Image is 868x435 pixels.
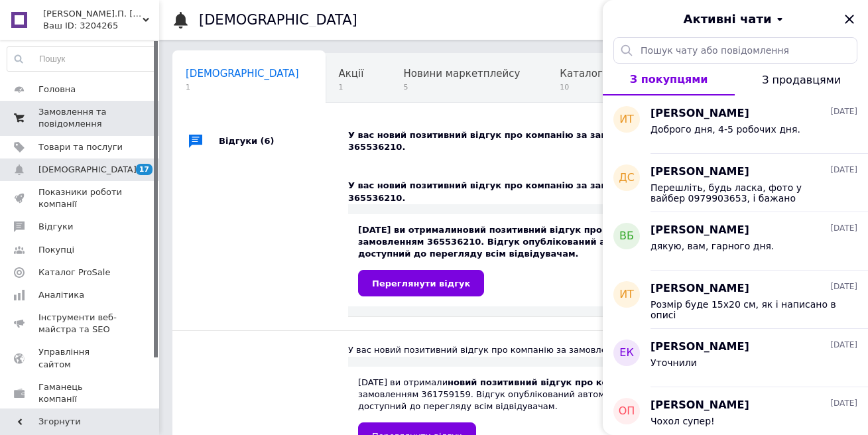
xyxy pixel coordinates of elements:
[651,164,749,180] span: [PERSON_NAME]
[38,141,123,153] span: Товари та послуги
[38,84,76,95] span: Головна
[619,112,634,127] span: ИТ
[348,344,689,356] div: У вас новий позитивний відгук про компанію за замовленням 361759159.
[261,136,275,146] span: (6)
[348,180,689,204] div: У вас новий позитивний відгук про компанію за замовленням 365536210.
[830,106,857,117] span: [DATE]
[348,129,709,153] div: У вас новий позитивний відгук про компанію за замовленням 365536210.
[683,11,771,28] span: Активні чати
[830,398,857,409] span: [DATE]
[219,116,348,166] div: Відгуки
[603,329,868,387] button: ЕК[PERSON_NAME][DATE]Уточнили
[651,106,749,121] span: [PERSON_NAME]
[651,416,715,426] span: Чохол супер!
[640,11,831,28] button: Активні чати
[560,82,643,92] span: 10
[403,82,520,92] span: 5
[372,279,470,288] span: Переглянути відгук
[603,64,735,95] button: З покупцями
[619,287,634,302] span: ИТ
[603,212,868,271] button: ВБ[PERSON_NAME][DATE]дякую, вам, гарного дня.
[651,340,749,355] span: [PERSON_NAME]
[762,74,841,86] span: З продавцями
[38,186,123,210] span: Показники роботи компанії
[651,182,839,204] span: Перешліть, будь ласка, фото у вайбер 0979903653, і бажано файлом, так краще зберігається якість.
[619,404,635,419] span: ОП
[619,345,633,361] span: ЕК
[339,68,364,80] span: Акції
[186,68,299,80] span: [DEMOGRAPHIC_DATA]
[630,73,708,86] span: З покупцями
[651,357,697,368] span: Уточнили
[830,281,857,292] span: [DATE]
[651,398,749,413] span: [PERSON_NAME]
[403,68,520,80] span: Новини маркетплейсу
[38,244,74,256] span: Покупці
[199,12,357,28] h1: [DEMOGRAPHIC_DATA]
[358,224,679,297] div: [DATE] ви отримали за замовленням 365536210. Відгук опублікований автоматично та доступний до пер...
[7,47,156,71] input: Пошук
[38,164,137,176] span: [DEMOGRAPHIC_DATA]
[830,223,857,234] span: [DATE]
[651,241,774,251] span: дякую, вам, гарного дня.
[43,8,143,20] span: П.П. Tina
[457,225,653,235] b: новий позитивний відгук про компанію
[613,37,857,64] input: Пошук чату або повідомлення
[186,82,299,92] span: 1
[560,68,643,80] span: Каталог ProSale
[38,346,123,370] span: Управління сайтом
[38,381,123,405] span: Гаманець компанії
[603,95,868,154] button: ИТ[PERSON_NAME][DATE]Доброго дня, 4-5 робочих дня.
[830,164,857,176] span: [DATE]
[651,223,749,238] span: [PERSON_NAME]
[38,221,73,233] span: Відгуки
[38,289,84,301] span: Аналітика
[619,170,635,186] span: ДС
[339,82,364,92] span: 1
[136,164,153,175] span: 17
[841,11,857,27] button: Закрити
[38,267,110,279] span: Каталог ProSale
[619,229,634,244] span: ВБ
[735,64,868,95] button: З продавцями
[358,270,484,296] a: Переглянути відгук
[651,124,800,135] span: Доброго дня, 4-5 робочих дня.
[651,299,839,320] span: Розмір буде 15х20 см, як і написано в описі
[830,340,857,351] span: [DATE]
[603,154,868,212] button: ДС[PERSON_NAME][DATE]Перешліть, будь ласка, фото у вайбер 0979903653, і бажано файлом, так краще ...
[651,281,749,296] span: [PERSON_NAME]
[603,271,868,329] button: ИТ[PERSON_NAME][DATE]Розмір буде 15х20 см, як і написано в описі
[43,20,159,32] div: Ваш ID: 3204265
[448,377,644,387] b: новий позитивний відгук про компанію
[38,106,123,130] span: Замовлення та повідомлення
[38,312,123,336] span: Інструменти веб-майстра та SEO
